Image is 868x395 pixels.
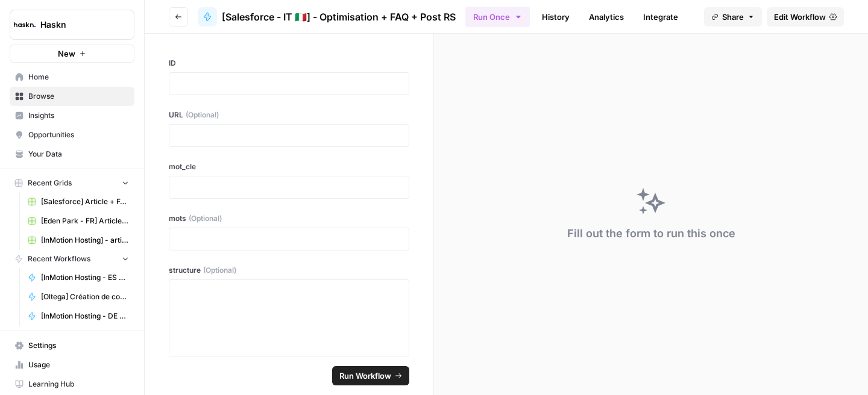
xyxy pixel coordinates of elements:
[10,87,134,106] a: Browse
[28,129,129,140] span: Opportunities
[22,287,134,306] a: [Oltega] Création de contenus
[10,45,134,63] button: New
[169,161,409,172] label: mot_cle
[28,340,129,351] span: Settings
[41,311,129,322] span: [InMotion Hosting - DE 🇩🇪] - article de blog 2000 mots
[41,291,129,302] span: [Oltega] Création de contenus
[774,11,826,23] span: Edit Workflow
[41,235,129,246] span: [InMotion Hosting] - article de blog FR/ES/DE 2000 mots
[767,7,844,26] a: Edit Workflow
[58,48,75,60] span: New
[339,370,391,382] span: Run Workflow
[41,272,129,283] span: [InMotion Hosting - ES 🇪🇸] - article de blog 2000 mots
[10,125,134,145] a: Opportunities
[722,11,744,23] span: Share
[332,366,409,385] button: Run Workflow
[203,265,236,276] span: (Optional)
[169,58,409,69] label: ID
[10,145,134,164] a: Your Data
[198,7,456,26] a: [Salesforce - IT 🇮🇹] - Optimisation + FAQ + Post RS
[10,250,134,268] button: Recent Workflows
[169,265,409,276] label: structure
[22,306,134,326] a: [InMotion Hosting - DE 🇩🇪] - article de blog 2000 mots
[186,110,219,120] span: (Optional)
[582,7,631,26] a: Analytics
[28,178,72,188] span: Recent Grids
[535,7,577,26] a: History
[704,7,762,26] button: Share
[14,14,36,36] img: Haskn Logo
[10,174,134,192] button: Recent Grids
[10,336,134,355] a: Settings
[22,192,134,211] a: [Salesforce] Article + FAQ + Posts RS / Opti
[28,149,129,160] span: Your Data
[40,19,113,31] span: Haskn
[189,213,222,224] span: (Optional)
[10,67,134,87] a: Home
[10,10,134,40] button: Workspace: Haskn
[41,216,129,226] span: [Eden Park - FR] Article de blog - 1000 mots
[28,253,90,264] span: Recent Workflows
[28,110,129,121] span: Insights
[10,375,134,394] a: Learning Hub
[10,106,134,125] a: Insights
[636,7,685,26] a: Integrate
[22,231,134,250] a: [InMotion Hosting] - article de blog FR/ES/DE 2000 mots
[10,355,134,375] a: Usage
[465,7,530,27] button: Run Once
[28,379,129,390] span: Learning Hub
[41,196,129,207] span: [Salesforce] Article + FAQ + Posts RS / Opti
[22,211,134,231] a: [Eden Park - FR] Article de blog - 1000 mots
[28,72,129,82] span: Home
[169,110,409,120] label: URL
[28,359,129,370] span: Usage
[567,225,735,242] div: Fill out the form to run this once
[169,213,409,224] label: mots
[22,268,134,287] a: [InMotion Hosting - ES 🇪🇸] - article de blog 2000 mots
[28,91,129,102] span: Browse
[222,10,456,24] span: [Salesforce - IT 🇮🇹] - Optimisation + FAQ + Post RS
